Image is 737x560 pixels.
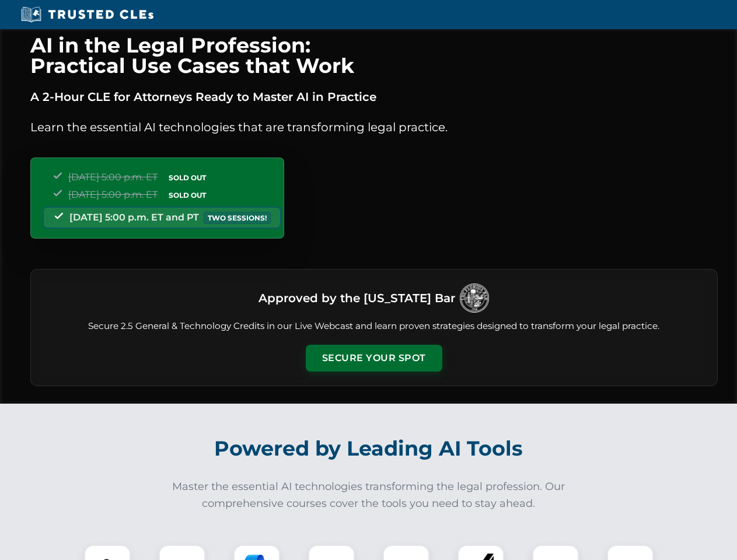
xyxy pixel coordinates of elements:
h2: Powered by Leading AI Tools [46,428,692,469]
h3: Approved by the [US_STATE] Bar [259,288,455,309]
p: Secure 2.5 General & Technology Credits in our Live Webcast and learn proven strategies designed ... [45,320,703,333]
button: Secure Your Spot [306,345,442,372]
span: SOLD OUT [165,171,210,184]
span: [DATE] 5:00 p.m. ET [68,171,158,183]
span: SOLD OUT [165,189,210,201]
h1: AI in the Legal Profession: Practical Use Cases that Work [30,35,718,76]
img: Logo [460,283,489,313]
p: Learn the essential AI technologies that are transforming legal practice. [30,118,718,136]
p: Master the essential AI technologies transforming the legal profession. Our comprehensive courses... [165,478,573,512]
img: Trusted CLEs [18,6,157,23]
p: A 2-Hour CLE for Attorneys Ready to Master AI in Practice [30,87,718,106]
span: [DATE] 5:00 p.m. ET [68,189,158,200]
